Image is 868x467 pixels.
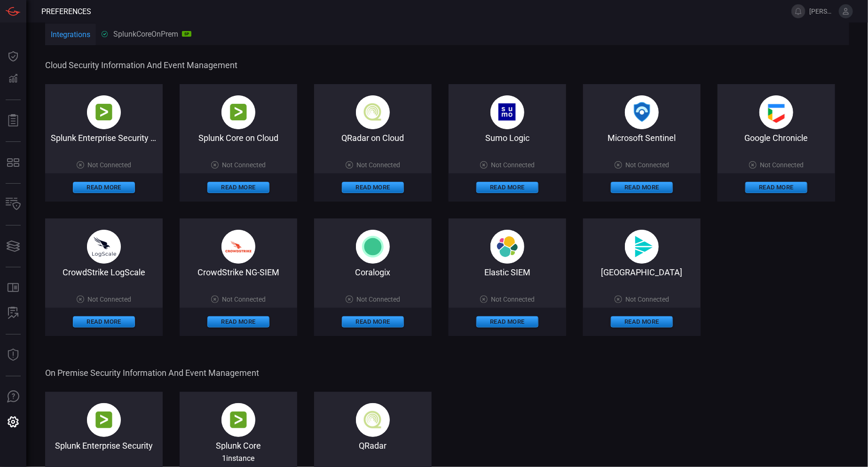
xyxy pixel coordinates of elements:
[96,23,197,45] button: SplunkCoreOnPremSP
[45,24,96,47] button: Integrations
[88,161,132,169] span: Not Connected
[222,161,266,169] span: Not Connected
[207,316,269,327] button: Read More
[356,95,390,129] img: qradar_on_cloud-CqUPbAk2.png
[180,267,297,277] div: CrowdStrike NG-SIEM
[45,441,163,451] div: Splunk Enterprise Security
[180,441,297,450] div: Splunk Core
[611,182,673,193] button: Read More
[625,95,659,129] img: microsoft_sentinel-DmoYopBN.png
[476,182,538,193] button: Read More
[759,95,793,129] img: google_chronicle-BEvpeoLq.png
[221,403,255,437] img: splunk-B-AX9-PE.png
[342,182,404,193] button: Read More
[611,316,673,327] button: Read More
[88,296,132,303] span: Not Connected
[2,193,24,216] button: Inventory
[87,403,121,437] img: splunk-B-AX9-PE.png
[490,95,524,129] img: sumo_logic-BhVDPgcO.png
[45,60,847,70] span: Cloud Security Information and Event Management
[809,8,835,15] span: [PERSON_NAME].[PERSON_NAME]
[583,133,701,143] div: Microsoft Sentinel
[476,316,538,327] button: Read More
[87,230,121,264] img: crowdstrike_logscale-Dv7WlQ1M.png
[449,267,566,277] div: Elastic SIEM
[222,296,266,303] span: Not Connected
[449,133,566,143] div: Sumo Logic
[356,230,390,264] img: svg%3e
[625,230,659,264] img: svg%3e
[2,109,24,132] button: Reports
[41,7,91,16] span: Preferences
[45,267,163,277] div: CrowdStrike LogScale
[718,133,835,143] div: Google Chronicle
[357,296,401,303] span: Not Connected
[2,235,24,257] button: Cards
[87,95,121,129] img: splunk-B-AX9-PE.png
[2,411,24,434] button: Preferences
[2,68,24,90] button: Detections
[491,296,535,303] span: Not Connected
[745,182,807,193] button: Read More
[357,161,401,169] span: Not Connected
[2,277,24,299] button: Rule Catalog
[760,161,804,169] span: Not Connected
[2,302,24,325] button: ALERT ANALYSIS
[314,267,432,277] div: Coralogix
[180,133,297,143] div: Splunk Core on Cloud
[491,161,535,169] span: Not Connected
[45,368,847,378] span: On Premise Security Information and Event Management
[222,454,255,463] span: 1 instance
[73,182,135,193] button: Read More
[356,403,390,437] img: qradar_on_cloud-CqUPbAk2.png
[73,316,135,327] button: Read More
[583,267,701,277] div: Cribl Lake
[221,230,255,264] img: crowdstrike_falcon-DF2rzYKc.png
[490,230,524,264] img: svg+xml,%3c
[45,133,163,143] div: Splunk Enterprise Security on Cloud
[2,344,24,366] button: Threat Intelligence
[342,316,404,327] button: Read More
[626,296,670,303] span: Not Connected
[2,151,24,174] button: MITRE - Detection Posture
[102,30,191,39] div: SplunkCoreOnPrem
[314,133,432,143] div: QRadar on Cloud
[626,161,670,169] span: Not Connected
[2,45,24,68] button: Dashboard
[2,386,24,408] button: Ask Us A Question
[314,441,432,451] div: QRadar
[182,31,191,37] div: SP
[221,95,255,129] img: splunk-B-AX9-PE.png
[207,182,269,193] button: Read More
